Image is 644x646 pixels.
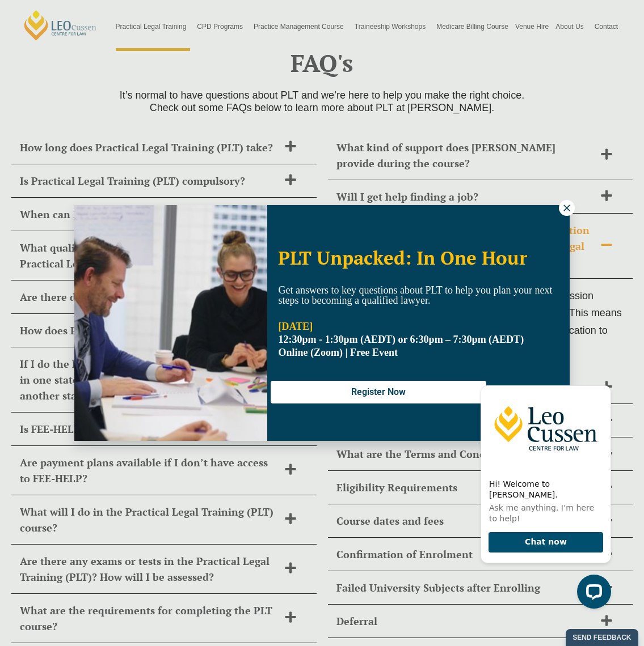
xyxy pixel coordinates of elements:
img: Woman in yellow blouse holding folders looking to the right and smiling [74,205,267,441]
button: Register Now [271,381,486,403]
button: Close [559,200,575,216]
strong: 12:30pm - 1:30pm (AEDT) or 6:30pm – 7:30pm (AEDT) [278,334,524,345]
strong: [DATE] [278,321,313,332]
span: Online (Zoom) | Free Event [278,347,398,358]
iframe: LiveChat chat widget [472,377,616,618]
span: Get answers to key questions about PLT to help you plan your next steps to becoming a qualified l... [278,284,552,306]
span: PLT Unpacked: In One Hour [278,245,527,270]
